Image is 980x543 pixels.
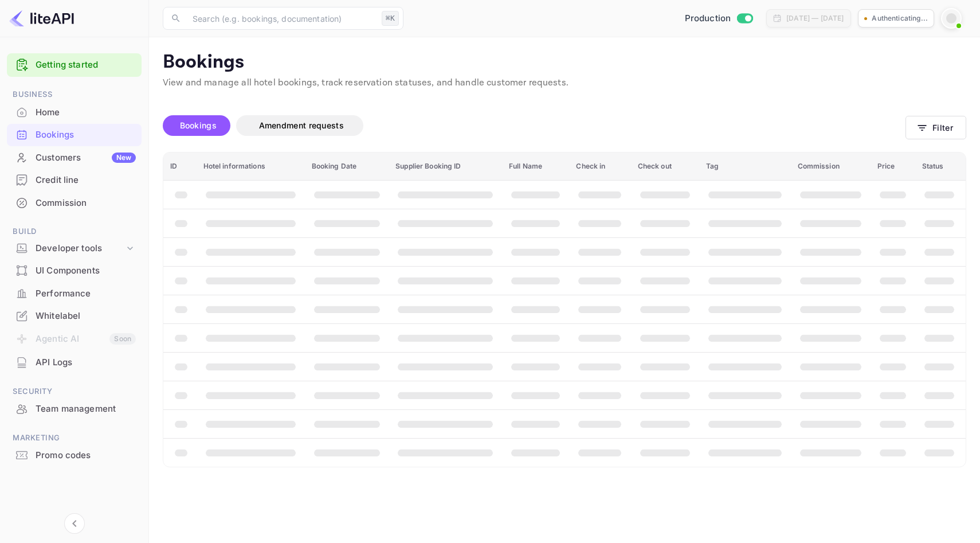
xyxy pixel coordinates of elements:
span: Amendment requests [259,120,344,130]
a: Promo codes [7,444,142,466]
th: Booking Date [305,153,389,181]
div: API Logs [36,356,136,369]
span: Marketing [7,432,142,444]
th: Check out [631,153,699,181]
p: View and manage all hotel bookings, track reservation statuses, and handle customer requests. [163,76,966,90]
input: Search (e.g. bookings, documentation) [186,7,377,30]
div: Promo codes [36,449,136,462]
div: Performance [7,283,142,305]
span: Build [7,225,142,238]
span: Security [7,385,142,398]
span: Production [685,12,731,25]
div: Customers [36,151,136,165]
div: Performance [36,287,136,300]
div: Home [7,101,142,124]
div: Whitelabel [7,305,142,327]
p: Authenticating... [872,13,928,24]
div: Team management [36,403,136,416]
div: CustomersNew [7,147,142,169]
div: Home [36,106,136,119]
div: Getting started [7,53,142,77]
img: LiteAPI logo [9,9,74,28]
th: ID [163,153,197,181]
div: ⌘K [382,11,399,26]
div: Commission [36,197,136,210]
div: Credit line [36,174,136,187]
div: Promo codes [7,444,142,467]
div: New [112,153,136,163]
table: booking table [163,153,966,467]
th: Check in [569,153,630,181]
div: Bookings [7,124,142,146]
div: API Logs [7,351,142,374]
span: Business [7,88,142,101]
div: Whitelabel [36,310,136,323]
a: Bookings [7,124,142,145]
div: [DATE] — [DATE] [786,13,844,24]
a: Whitelabel [7,305,142,326]
a: API Logs [7,351,142,373]
a: Performance [7,283,142,304]
div: UI Components [36,264,136,278]
a: Getting started [36,58,136,72]
button: Filter [905,116,966,139]
a: CustomersNew [7,147,142,168]
span: Bookings [180,120,217,130]
div: Switch to Sandbox mode [680,12,758,25]
a: UI Components [7,260,142,281]
div: Commission [7,192,142,214]
p: Bookings [163,51,966,74]
a: Credit line [7,169,142,190]
th: Full Name [502,153,569,181]
div: account-settings tabs [163,115,905,136]
th: Tag [699,153,791,181]
div: Credit line [7,169,142,192]
a: Team management [7,398,142,419]
div: Developer tools [36,242,124,255]
th: Price [871,153,915,181]
th: Hotel informations [197,153,305,181]
button: Collapse navigation [64,513,85,534]
th: Status [915,153,966,181]
a: Home [7,101,142,123]
div: Developer tools [7,239,142,259]
div: Bookings [36,128,136,142]
div: Team management [7,398,142,420]
a: Commission [7,192,142,213]
div: UI Components [7,260,142,282]
th: Supplier Booking ID [389,153,502,181]
th: Commission [791,153,871,181]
